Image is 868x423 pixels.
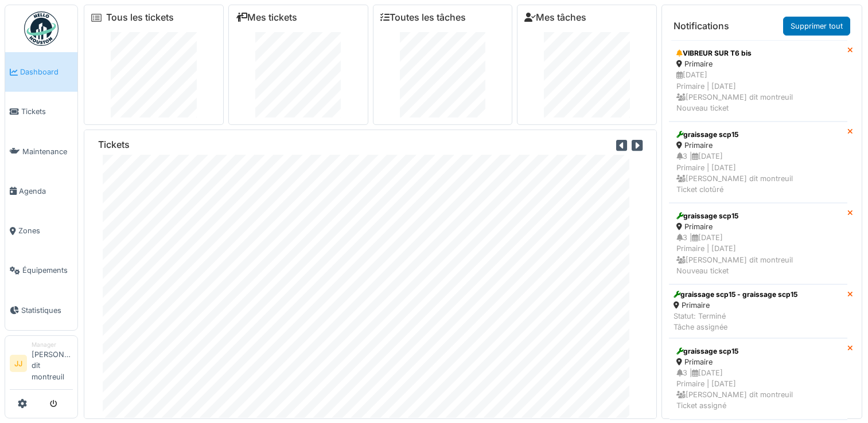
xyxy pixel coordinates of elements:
[676,140,840,151] div: Primaire
[19,186,73,197] span: Agenda
[106,12,174,23] a: Tous les tickets
[524,12,586,23] a: Mes tâches
[5,291,77,330] a: Statistiques
[5,171,77,211] a: Agenda
[783,17,850,36] a: Supprimer tout
[674,289,797,300] div: graissage scp15 - graissage scp15
[21,305,73,316] span: Statistiques
[676,346,840,357] div: graissage scp15
[18,225,73,236] span: Zones
[676,221,840,232] div: Primaire
[380,12,466,23] a: Toutes les tâches
[674,21,729,32] h6: Notifications
[24,11,59,46] img: Badge_color-CXgf-gQk.svg
[236,12,297,23] a: Mes tickets
[676,357,840,367] div: Primaire
[669,122,847,203] a: graissage scp15 Primaire 3 |[DATE]Primaire | [DATE] [PERSON_NAME] dit montreuilTicket clotûré
[98,139,130,150] h6: Tickets
[10,340,73,390] a: JJ Manager[PERSON_NAME] dit montreuil
[669,40,847,122] a: VIBREUR SUR T6 bis Primaire [DATE]Primaire | [DATE] [PERSON_NAME] dit montreuilNouveau ticket
[32,340,73,387] li: [PERSON_NAME] dit montreuil
[5,132,77,171] a: Maintenance
[22,146,73,157] span: Maintenance
[669,338,847,420] a: graissage scp15 Primaire 3 |[DATE]Primaire | [DATE] [PERSON_NAME] dit montreuilTicket assigné
[22,265,73,276] span: Équipements
[20,66,73,77] span: Dashboard
[21,106,73,117] span: Tickets
[676,232,840,276] div: 3 | [DATE] Primaire | [DATE] [PERSON_NAME] dit montreuil Nouveau ticket
[5,52,77,92] a: Dashboard
[669,203,847,284] a: graissage scp15 Primaire 3 |[DATE]Primaire | [DATE] [PERSON_NAME] dit montreuilNouveau ticket
[674,311,797,332] div: Statut: Terminé Tâche assignée
[5,250,77,290] a: Équipements
[676,211,840,221] div: graissage scp15
[669,284,847,338] a: graissage scp15 - graissage scp15 Primaire Statut: TerminéTâche assignée
[676,69,840,113] div: [DATE] Primaire | [DATE] [PERSON_NAME] dit montreuil Nouveau ticket
[5,92,77,131] a: Tickets
[676,151,840,195] div: 3 | [DATE] Primaire | [DATE] [PERSON_NAME] dit montreuil Ticket clotûré
[32,340,73,349] div: Manager
[5,211,77,250] a: Zones
[676,58,840,69] div: Primaire
[676,367,840,412] div: 3 | [DATE] Primaire | [DATE] [PERSON_NAME] dit montreuil Ticket assigné
[676,48,840,58] div: VIBREUR SUR T6 bis
[676,130,840,140] div: graissage scp15
[10,355,27,372] li: JJ
[674,300,797,311] div: Primaire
